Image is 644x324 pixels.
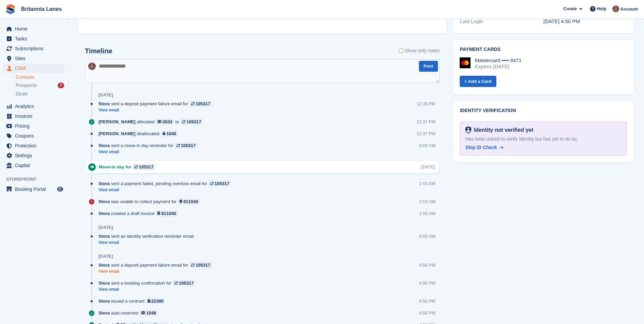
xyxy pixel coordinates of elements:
div: 7 [58,83,64,88]
div: was unable to collect payment for [98,198,203,205]
a: menu [3,102,64,111]
div: [DATE] [98,254,113,259]
div: 105317 [196,101,210,107]
span: Stora [98,280,110,286]
span: Storefront [6,176,68,183]
div: 4:50 PM [419,298,435,304]
a: menu [3,64,64,73]
h2: Payment cards [460,47,627,52]
div: Mastercard •••• 8471 [475,57,522,64]
div: 12:37 PM [417,130,436,137]
span: Stora [98,142,110,149]
img: Mastercard Logo [460,57,471,68]
div: 6:00 AM [419,142,436,149]
div: 6:00 AM [419,233,436,239]
div: 105317 [179,280,194,286]
a: menu [3,34,64,43]
a: menu [3,121,64,131]
h2: Timeline [85,47,112,55]
label: Show only notes [399,47,440,54]
div: 2:03 AM [419,180,436,187]
div: auto-reserved [98,310,161,316]
div: [DATE] [98,92,113,98]
span: Coupons [15,131,56,141]
div: 4:50 PM [419,280,435,286]
div: sent a payment failed, pending overlock email for [98,180,234,187]
a: + Add a Card [460,76,496,87]
img: stora-icon-8386f47178a22dfd0bd8f6a31ec36ba5ce8667c1dd55bd0f319d3a0aa187defe.svg [5,4,16,14]
a: menu [3,24,64,34]
div: 4:50 PM [419,310,435,316]
span: Pricing [15,121,56,131]
div: sent an identity verification reminder email [98,233,197,239]
div: sent a move-in day reminder for [98,142,201,149]
a: 105317 [133,164,155,170]
span: Skip ID Check [465,145,497,150]
a: 1048 [161,130,178,137]
a: 811040 [156,210,178,217]
span: Stora [98,310,110,316]
a: Britannia Lanes [18,3,65,15]
a: Preview store [56,185,64,193]
button: Post [419,61,438,72]
span: Protection [15,141,56,150]
span: Analytics [15,102,56,111]
div: Expires [DATE] [475,64,522,70]
a: menu [3,151,64,160]
div: [DATE] [98,225,113,230]
div: Identity not verified yet [471,126,533,134]
div: 12:37 PM [417,119,436,125]
span: Invoices [15,111,56,121]
a: menu [3,141,64,150]
div: Has been asked to verify identity but has yet to do so. [465,136,621,143]
div: deallocated [98,130,181,137]
div: 12:38 PM [417,101,436,107]
span: Help [597,5,606,12]
a: Skip ID Check [465,144,503,151]
div: 1048 [166,130,176,137]
div: 22390 [151,298,164,304]
div: created a draft invoice [98,210,181,217]
time: 2025-09-01 15:50:54 UTC [544,18,580,24]
span: [PERSON_NAME] [98,119,135,125]
a: View email [98,287,199,292]
div: 105317 [181,142,196,149]
img: Identity Verification Ready [465,126,471,134]
span: Stora [98,298,110,304]
div: 811040 [161,210,176,217]
input: Show only notes [399,47,403,54]
span: Stora [98,180,110,187]
a: 105317 [189,262,212,268]
a: View email [98,187,234,193]
div: issued a contract [98,298,169,304]
a: menu [3,111,64,121]
img: Andy Collier [612,5,619,12]
div: 105317 [196,262,210,268]
a: 105317 [189,101,212,107]
a: menu [3,54,64,63]
span: Prospects [16,82,37,89]
span: Stora [98,210,110,217]
span: Account [620,6,638,13]
span: Tasks [15,34,56,43]
span: Stora [98,233,110,239]
span: Subscriptions [15,44,56,53]
div: allocated to [98,119,206,125]
a: menu [3,44,64,53]
a: menu [3,161,64,170]
span: Deals [16,91,28,97]
div: 3033 [163,119,172,125]
a: 105317 [175,142,197,149]
span: Stora [98,101,110,107]
span: Create [563,5,577,12]
a: 3033 [156,119,174,125]
div: sent a deposit payment failure email for [98,262,216,268]
a: 1048 [140,310,158,316]
a: 811040 [178,198,200,205]
a: 22390 [146,298,165,304]
a: Prospects 7 [16,82,64,89]
span: Sites [15,54,56,63]
div: 1:00 AM [419,210,436,217]
div: Move-in day for [99,164,159,170]
span: Booking Portal [15,184,56,194]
